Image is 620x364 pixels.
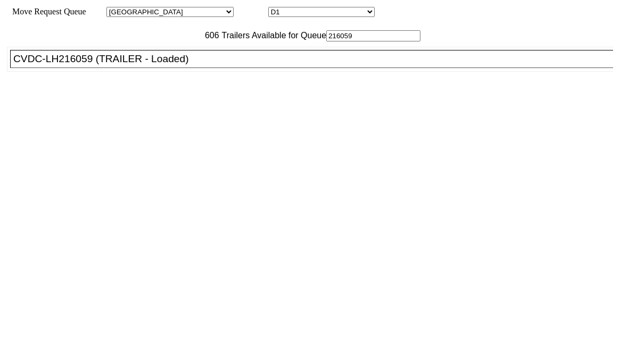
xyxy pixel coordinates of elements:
div: CVDC-LH216059 (TRAILER - Loaded) [13,53,619,65]
span: Area [88,7,104,16]
span: Location [236,7,266,16]
input: Filter Available Trailers [326,30,420,41]
span: Move Request Queue [7,7,86,16]
span: 606 [200,31,219,40]
span: Trailers Available for Queue [219,31,327,40]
